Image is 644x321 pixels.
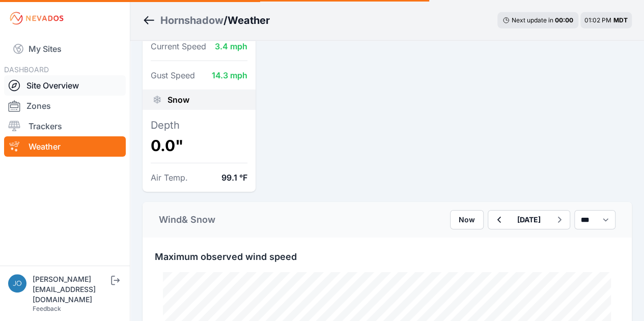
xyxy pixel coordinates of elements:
a: My Sites [4,37,126,61]
span: Snow [167,94,189,106]
dt: Depth [151,118,247,132]
span: 01:02 PM [584,16,611,24]
button: [DATE] [509,211,549,229]
div: Maximum observed wind speed [143,238,632,264]
dd: 3.4 mph [215,40,247,52]
img: jos@nevados.solar [8,274,26,293]
span: Next update in [512,16,553,24]
dt: Air Temp. [151,171,188,184]
span: DASHBOARD [4,65,49,74]
a: Feedback [33,305,61,312]
dt: Current Speed [151,40,206,52]
dd: 0.0" [151,136,247,155]
a: Trackers [4,116,126,136]
a: Weather [4,136,126,157]
a: Site Overview [4,75,126,96]
a: Zones [4,96,126,116]
button: Now [450,210,484,229]
h3: Weather [228,13,270,27]
span: MDT [613,16,628,24]
dd: 99.1 °F [221,171,247,184]
a: Hornshadow [160,13,223,27]
dd: 14.3 mph [212,69,247,81]
dt: Gust Speed [151,69,195,81]
nav: Breadcrumb [143,7,270,34]
span: / [223,13,228,27]
div: [PERSON_NAME][EMAIL_ADDRESS][DOMAIN_NAME] [33,274,109,305]
div: 00 : 00 [555,16,573,24]
div: Wind & Snow [159,213,215,227]
img: Nevados [8,10,65,26]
